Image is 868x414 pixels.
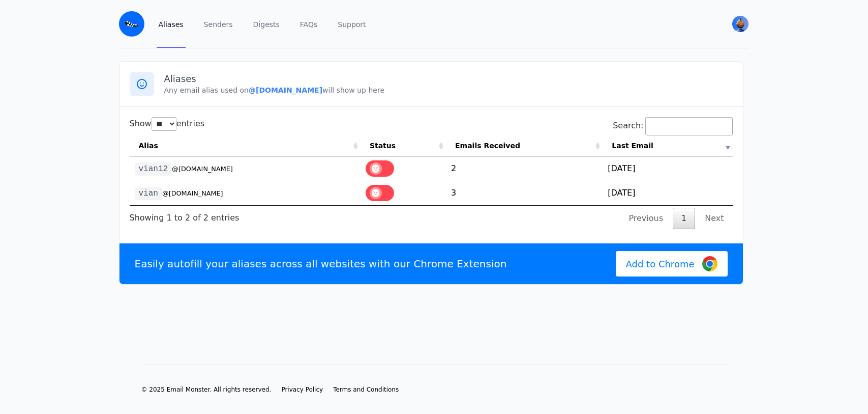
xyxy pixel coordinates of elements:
[696,208,732,229] a: Next
[152,117,176,131] select: Showentries
[603,181,732,205] td: [DATE]
[130,206,240,224] div: Showing 1 to 2 of 2 entries
[172,165,233,173] small: @[DOMAIN_NAME]
[603,156,732,181] td: [DATE]
[603,135,732,156] th: Last Email: activate to sort column ascending
[164,85,733,95] p: Any email alias used on will show up here
[135,257,507,271] p: Easily autofill your aliases across all websites with our Chrome Extension
[702,256,717,271] img: Google Chrome Logo
[162,189,223,197] small: @[DOMAIN_NAME]
[626,257,695,271] span: Add to Chrome
[613,121,732,130] label: Search:
[281,385,323,394] a: Privacy Policy
[620,208,672,229] a: Previous
[446,181,603,205] td: 3
[130,119,205,128] label: Show entries
[731,15,750,33] button: User menu
[130,135,361,156] th: Alias: activate to sort column ascending
[281,386,323,393] span: Privacy Policy
[135,162,172,176] code: vian12
[673,208,695,229] a: 1
[141,385,272,394] li: © 2025 Email Monster. All rights reserved.
[645,117,733,135] input: Search:
[119,11,144,37] img: Email Monster
[361,135,446,156] th: Status: activate to sort column ascending
[446,135,603,156] th: Emails Received: activate to sort column ascending
[333,385,399,394] a: Terms and Conditions
[135,187,162,200] code: vian
[732,16,749,32] img: beebe's Avatar
[446,156,603,181] td: 2
[333,386,399,393] span: Terms and Conditions
[249,86,322,94] b: @[DOMAIN_NAME]
[616,251,728,277] a: Add to Chrome
[164,73,733,85] h3: Aliases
